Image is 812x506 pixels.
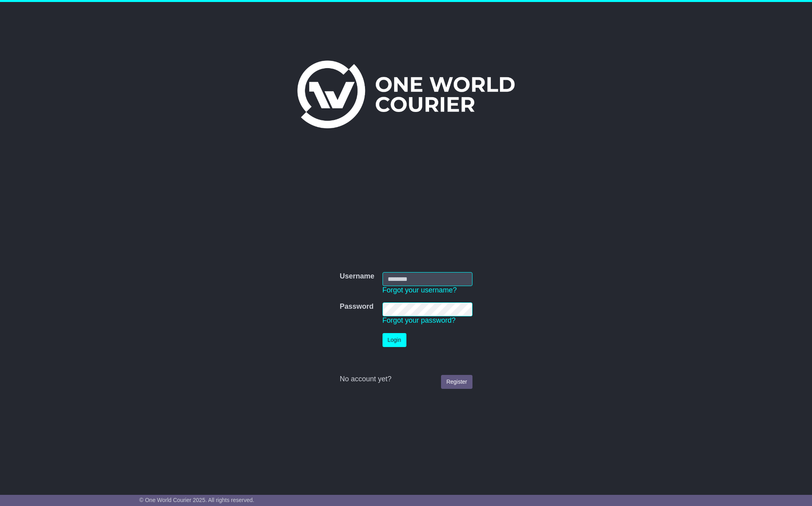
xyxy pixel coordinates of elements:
[297,61,515,128] img: One World
[383,333,406,347] button: Login
[340,375,472,384] div: No account yet?
[139,497,254,503] span: © One World Courier 2025. All rights reserved.
[383,316,456,324] a: Forgot your password?
[340,302,373,311] label: Password
[340,272,374,281] label: Username
[383,286,457,294] a: Forgot your username?
[441,375,472,389] a: Register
